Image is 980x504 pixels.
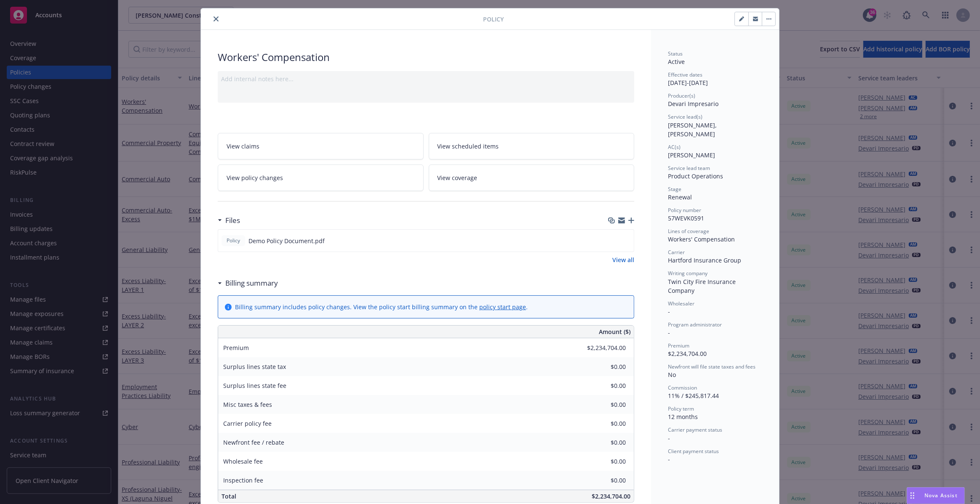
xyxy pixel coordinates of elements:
[225,215,240,226] h3: Files
[235,302,528,311] div: Billing summary includes policy changes. View the policy start billing summary on the .
[225,278,278,289] h3: Billing summary
[599,327,630,336] span: Amount ($)
[668,249,685,256] span: Carrier
[576,342,631,354] input: 0.00
[668,143,681,151] span: AC(s)
[668,164,710,172] span: Service lead team
[668,342,689,349] span: Premium
[218,215,240,226] div: Files
[668,256,741,264] span: Hartford Insurance Group
[907,487,965,504] button: Nova Assist
[668,350,707,358] span: $2,234,704.00
[225,237,242,244] span: Policy
[668,58,685,66] span: Active
[223,382,286,390] span: Surplus lines state fee
[668,100,718,108] span: Devari Impresario
[218,133,424,159] a: View claims
[668,413,698,421] span: 12 months
[218,164,424,191] a: View policy changes
[223,419,272,427] span: Carrier policy fee
[668,207,701,214] span: Policy number
[223,363,286,371] span: Surplus lines state tax
[668,113,702,120] span: Service lead(s)
[576,398,631,411] input: 0.00
[668,308,670,316] span: -
[429,164,635,191] a: View coverage
[223,344,249,352] span: Premium
[668,384,697,391] span: Commission
[612,255,634,264] a: View all
[576,417,631,430] input: 0.00
[438,173,478,182] span: View coverage
[668,121,718,138] span: [PERSON_NAME], [PERSON_NAME]
[227,142,259,151] span: View claims
[668,193,692,201] span: Renewal
[222,492,236,500] span: Total
[479,303,526,311] a: policy start page
[668,434,670,442] span: -
[668,321,722,328] span: Program administrator
[576,379,631,392] input: 0.00
[668,92,695,99] span: Producer(s)
[576,436,631,449] input: 0.00
[211,14,221,24] button: close
[668,270,708,277] span: Writing company
[223,457,263,465] span: Wholesale fee
[576,361,631,373] input: 0.00
[668,172,723,180] span: Product Operations
[576,474,631,487] input: 0.00
[907,488,918,504] div: Drag to move
[223,438,284,446] span: Newfront fee / rebate
[668,455,670,463] span: -
[668,405,694,412] span: Policy term
[668,371,676,379] span: No
[668,71,762,87] div: [DATE] - [DATE]
[223,401,272,409] span: Misc taxes & fees
[227,173,283,182] span: View policy changes
[668,71,702,78] span: Effective dates
[668,392,719,400] span: 11% / $245,817.44
[483,15,504,24] span: Policy
[576,455,631,468] input: 0.00
[668,363,756,370] span: Newfront will file state taxes and fees
[668,50,683,57] span: Status
[429,133,635,159] a: View scheduled items
[248,236,325,245] span: Demo Policy Document.pdf
[438,142,499,151] span: View scheduled items
[668,448,719,455] span: Client payment status
[623,236,630,245] button: preview file
[218,50,634,64] div: Workers' Compensation
[668,329,670,337] span: -
[223,476,263,484] span: Inspection fee
[668,235,735,243] span: Workers' Compensation
[668,278,737,294] span: Twin City Fire Insurance Company
[668,151,715,159] span: [PERSON_NAME]
[668,228,709,235] span: Lines of coverage
[218,278,278,289] div: Billing summary
[592,492,630,500] span: $2,234,704.00
[668,214,704,222] span: 57WEVK0591
[668,300,694,307] span: Wholesaler
[609,236,616,245] button: download file
[924,492,958,499] span: Nova Assist
[668,426,722,433] span: Carrier payment status
[221,74,631,83] div: Add internal notes here...
[668,186,681,193] span: Stage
